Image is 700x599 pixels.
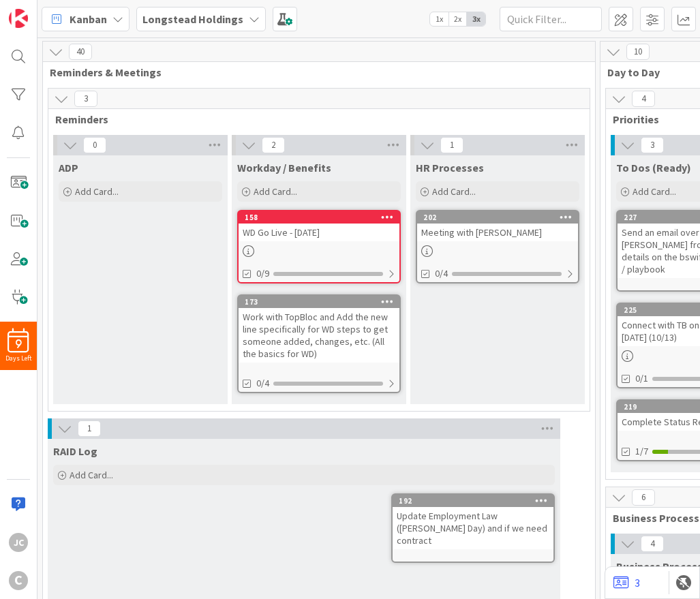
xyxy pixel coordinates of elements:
span: Workday / Benefits [237,161,331,174]
img: Visit kanbanzone.com [9,9,28,28]
span: Kanban [70,11,107,27]
span: 3 [74,91,97,107]
div: JC [9,533,28,552]
span: 10 [626,44,650,60]
span: 3x [467,12,485,26]
span: 0/9 [256,266,269,281]
div: 202 [417,211,578,224]
div: 158 [239,211,399,224]
div: 173Work with TopBloc and Add the new line specifically for WD steps to get someone added, changes... [239,296,399,363]
div: 158 [245,213,399,222]
div: 158WD Go Live - [DATE] [239,211,399,241]
span: 1 [440,137,463,153]
span: Reminders & Meetings [50,65,578,79]
div: WD Go Live - [DATE] [239,224,399,241]
span: 4 [641,536,664,552]
span: 6 [632,489,655,506]
div: Work with TopBloc and Add the new line specifically for WD steps to get someone added, changes, e... [239,308,399,363]
div: 173 [245,297,399,307]
div: 192Update Employment Law ([PERSON_NAME] Day) and if we need contract [393,495,553,549]
a: 3 [613,574,640,591]
div: Update Employment Law ([PERSON_NAME] Day) and if we need contract [393,507,553,549]
div: 202Meeting with [PERSON_NAME] [417,211,578,241]
div: Meeting with [PERSON_NAME] [417,224,578,241]
span: 40 [69,44,92,60]
span: 1x [430,12,448,26]
div: 173 [239,296,399,308]
span: 4 [632,91,655,107]
span: Add Card... [254,185,297,198]
span: 2 [262,137,285,153]
span: 0/1 [635,371,648,386]
div: 192 [399,496,553,506]
span: 0 [83,137,106,153]
span: 2x [448,12,467,26]
div: 202 [423,213,578,222]
span: 0/4 [256,376,269,390]
span: Add Card... [432,185,476,198]
span: Reminders [55,112,573,126]
div: 192 [393,495,553,507]
span: 9 [15,339,22,349]
span: 1/7 [635,444,648,459]
span: Add Card... [633,185,676,198]
span: Add Card... [70,469,113,481]
span: 1 [78,420,101,437]
span: RAID Log [53,444,97,458]
div: C [9,571,28,590]
input: Quick Filter... [500,7,602,31]
span: HR Processes [416,161,484,174]
span: Add Card... [75,185,119,198]
span: ADP [59,161,78,174]
span: 0/4 [435,266,448,281]
b: Longstead Holdings [142,12,243,26]
span: 3 [641,137,664,153]
span: To Dos (Ready) [616,161,691,174]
